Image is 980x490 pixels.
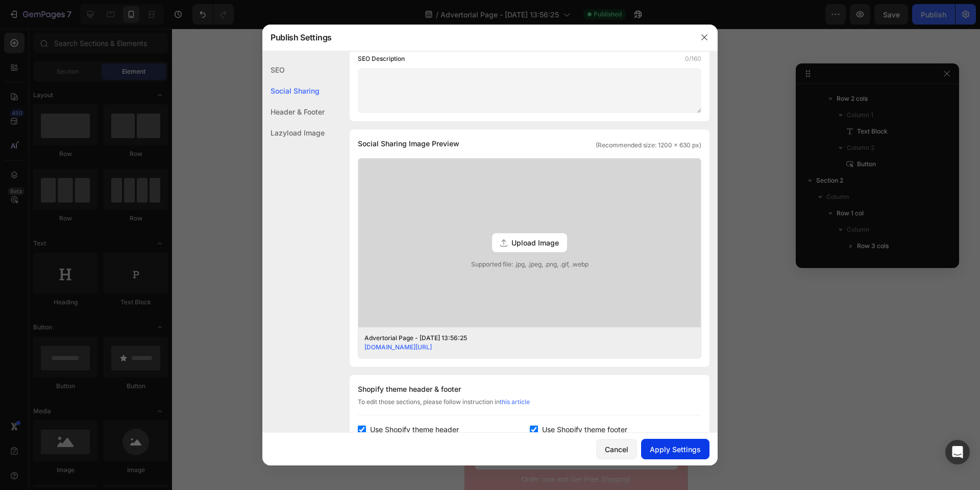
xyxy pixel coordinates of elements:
span: (Recommended size: 1200 x 630 px) [596,141,701,150]
div: 13 [99,31,111,40]
img: gempages_586125443808101211-96baff52-5628-4fea-9d5f-bb6bf272eb0c.jpg [26,237,197,409]
p: MIN [124,40,135,49]
u: The Jeans Completely Taking Over TikTok: [11,70,177,79]
a: this article [500,398,530,406]
h2: By [43,114,132,125]
span: Supported file: .jpg, .jpeg, .png, .gif, .webp [358,260,701,269]
img: gempages_586125443808101211-7d38df16-2952-4e2f-b56c-4dd14bbe30a2.png [11,25,45,54]
div: 33 [124,31,135,40]
div: Open Intercom Messenger [945,440,970,464]
div: Lazyload Image [262,122,325,143]
span: Use Shopify theme header [370,424,459,436]
button: Apply Settings [641,439,709,459]
div: Advertorial Page - [DATE] 13:56:25 [364,333,679,343]
a: Rich Text Editor. Editing area: main [10,417,213,441]
span: 7 Reasons Why Aussie Women Can’t Stop Buying Them [11,78,207,106]
a: [DOMAIN_NAME][URL] [364,343,432,351]
img: gempages_586125443808101211-4bf3cb79-9060-4072-8885-5d5c7fb23592.webp [10,114,36,139]
p: In a retail world flooded with denim, one pair of jeans is breaking every rule — and the internet... [15,151,208,207]
span: Social Sharing Image Preview [358,138,459,150]
strong: Summary: [15,152,50,160]
button: Cancel [596,439,637,459]
strong: [PERSON_NAME] [52,116,112,124]
div: Rich Text Editor. Editing area: main [10,445,213,456]
p: Last Updated [DATE]. 2025 [44,128,131,138]
p: Claim Your 50% OFF! [76,425,148,434]
div: Cancel [605,444,628,455]
p: SEC [146,40,159,49]
span: Use Shopify theme footer [542,424,627,436]
div: Shopify theme header & footer [358,383,701,395]
label: SEO Description [358,54,405,64]
div: SEO [262,59,325,80]
div: Rich Text Editor. Editing area: main [76,425,148,434]
div: Header & Footer [262,101,325,122]
div: Apply Settings [650,444,701,455]
div: Social Sharing [262,80,325,101]
strong: Aussie women swearing they’ve finally found the perfect fit. [15,180,200,197]
span: Upload Image [511,237,559,248]
p: Order now and Get Free Shipping! [11,446,212,455]
label: 0/160 [685,54,701,64]
div: 03 [146,31,159,40]
div: To edit those sections, please follow instruction in [358,397,701,415]
p: HRS [99,40,111,49]
span: Mobile ( 437 px) [67,5,111,15]
div: Publish Settings [262,24,691,51]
